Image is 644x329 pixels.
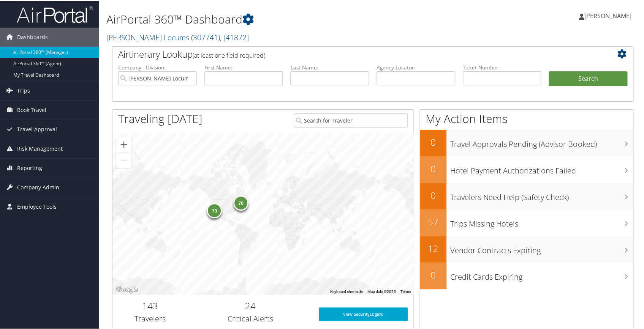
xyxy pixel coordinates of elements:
[377,63,455,71] label: Agency Locator:
[420,215,446,228] h2: 57
[330,288,363,294] button: Keyboard shortcuts
[106,31,249,42] a: [PERSON_NAME] Locums
[207,202,222,217] div: 73
[420,156,633,182] a: 0Hotel Payment Authorizations Failed
[450,161,633,175] h3: Hotel Payment Authorizations Failed
[17,177,59,196] span: Company Admin
[233,194,248,209] div: 70
[319,307,408,320] a: View SecurityLogic®
[17,100,46,119] span: Book Travel
[193,313,307,323] h3: Critical Alerts
[420,188,446,201] h2: 0
[17,119,57,138] span: Travel Approval
[17,197,57,216] span: Employee Tools
[450,187,633,202] h3: Travelers Need Help (Safety Check)
[450,267,633,282] h3: Credit Cards Expiring
[114,284,139,294] img: Google
[220,31,249,42] span: , [ 41872 ]
[118,47,584,60] h2: Airtinerary Lookup
[367,289,396,293] span: Map data ©2025
[118,63,197,71] label: Company - Division:
[420,209,633,235] a: 57Trips Missing Hotels
[549,71,627,86] button: Search
[420,162,446,175] h2: 0
[450,241,633,255] h3: Vendor Contracts Expiring
[106,11,462,27] h1: AirPortal 360™ Dashboard
[450,214,633,228] h3: Trips Missing Hotels
[17,139,63,157] span: Risk Management
[17,80,30,99] span: Trips
[584,11,631,19] span: [PERSON_NAME]
[17,27,48,46] span: Dashboards
[400,289,411,293] a: Terms (opens in new tab)
[114,284,139,294] a: Open this area in Google Maps (opens a new window)
[191,31,220,42] span: ( 307741 )
[420,268,446,281] h2: 0
[193,50,265,59] span: (at least one field required)
[116,136,131,151] button: Zoom in
[118,110,203,126] h1: Traveling [DATE]
[193,299,307,312] h2: 24
[420,182,633,209] a: 0Travelers Need Help (Safety Check)
[116,152,131,167] button: Zoom out
[118,299,182,312] h2: 143
[204,63,283,71] label: First Name:
[463,63,541,71] label: Ticket Number:
[17,5,93,23] img: airportal-logo.png
[420,110,633,126] h1: My Action Items
[420,135,446,148] h2: 0
[290,63,369,71] label: Last Name:
[420,262,633,288] a: 0Credit Cards Expiring
[579,4,639,27] a: [PERSON_NAME]
[450,134,633,149] h3: Travel Approvals Pending (Advisor Booked)
[420,235,633,262] a: 12Vendor Contracts Expiring
[294,113,408,127] input: Search for Traveler
[420,241,446,254] h2: 12
[17,158,42,177] span: Reporting
[118,313,182,323] h3: Travelers
[420,129,633,156] a: 0Travel Approvals Pending (Advisor Booked)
